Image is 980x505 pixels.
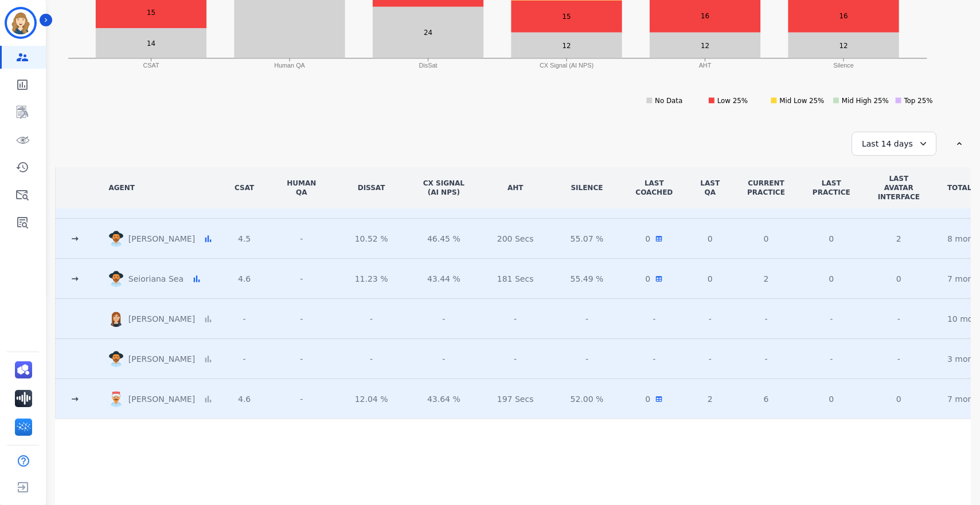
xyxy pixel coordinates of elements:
[143,62,159,69] text: CSAT
[840,42,848,50] text: 12
[424,29,432,37] text: 24
[108,311,123,327] img: Rounded avatar
[645,233,650,244] span: 0
[878,174,920,202] div: LAST AVATAR INTERFACE
[813,273,850,285] div: 0
[700,273,720,285] div: 0
[813,353,850,365] div: -
[563,42,571,50] text: 12
[128,313,200,325] p: [PERSON_NAME]
[108,183,135,192] div: AGENT
[348,352,395,366] div: -
[7,9,34,37] img: Bordered avatar
[128,393,200,405] p: [PERSON_NAME]
[283,179,320,197] div: Human QA
[565,272,608,286] div: 55.49 %
[233,272,255,286] div: 4.6
[563,13,571,21] text: 15
[493,232,538,246] div: 200 Secs
[747,393,785,405] div: 6
[747,233,785,244] div: 0
[655,97,683,105] text: No Data
[108,391,123,407] img: Rounded avatar
[747,273,785,285] div: 2
[275,62,306,69] text: Human QA
[700,313,720,325] div: -
[423,272,465,286] div: 43.44 %
[565,312,608,326] div: -
[147,40,155,48] text: 14
[653,353,655,365] span: -
[565,183,608,192] div: Silence
[283,232,320,246] div: -
[493,392,538,406] div: 197 Secs
[780,97,825,105] text: Mid Low 25%
[840,12,848,20] text: 16
[878,273,920,285] span: 0
[813,393,850,405] div: 0
[700,353,720,365] div: -
[233,312,255,326] div: -
[128,273,188,285] p: Seioriana Sea
[700,233,720,244] div: 0
[701,42,709,50] text: 12
[653,313,655,325] span: -
[493,183,538,192] div: AHT
[878,313,920,325] span: -
[233,352,255,366] div: -
[423,392,465,406] div: 43.64 %
[878,233,920,244] span: 2
[842,97,889,105] text: Mid High 25%
[108,271,123,287] img: Rounded avatar
[423,352,465,366] div: -
[540,62,594,69] text: CX Signal (AI NPS)
[834,62,854,69] text: Silence
[565,352,608,366] div: -
[493,352,538,366] div: -
[283,272,320,286] div: -
[108,231,123,247] img: Rounded avatar
[565,392,608,406] div: 52.00 %
[493,312,538,326] div: -
[147,9,155,17] text: 15
[878,353,920,365] span: -
[348,312,395,326] div: -
[233,183,255,192] div: CSAT
[700,179,720,197] div: LAST QA
[423,312,465,326] div: -
[283,352,320,366] div: -
[128,353,200,365] p: [PERSON_NAME]
[852,132,936,156] div: Last 14 days
[645,273,650,285] span: 0
[283,392,320,406] div: -
[108,351,123,367] img: Rounded avatar
[419,62,438,69] text: DisSat
[699,62,712,69] text: AHT
[701,12,709,20] text: 16
[493,272,538,286] div: 181 Secs
[717,97,748,105] text: Low 25%
[565,232,608,246] div: 55.07 %
[348,272,395,286] div: 11.23 %
[700,393,720,405] div: 2
[904,97,933,105] text: Top 25%
[813,313,850,325] div: -
[423,179,465,197] div: CX Signal (AI NPS)
[348,232,395,246] div: 10.52 %
[747,313,785,325] div: -
[348,183,395,192] div: DisSat
[813,179,850,197] div: LAST PRACTICE
[635,179,673,197] div: LAST COACHED
[128,233,200,244] p: [PERSON_NAME]
[878,393,920,405] span: 0
[348,392,395,406] div: 12.04 %
[233,232,255,246] div: 4.5
[813,233,850,244] div: 0
[747,353,785,365] div: -
[423,232,465,246] div: 46.45 %
[283,312,320,326] div: -
[645,393,650,405] span: 0
[747,179,785,197] div: CURRENT PRACTICE
[233,392,255,406] div: 4.6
